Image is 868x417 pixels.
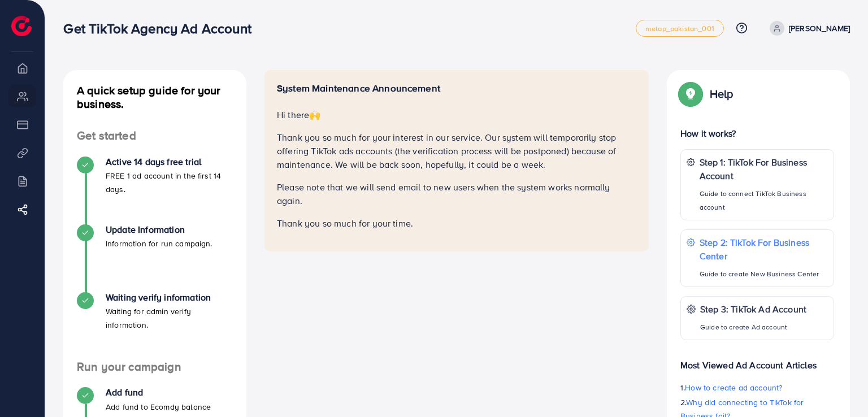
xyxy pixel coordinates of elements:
p: Step 1: TikTok For Business Account [700,155,828,183]
span: 🙌 [309,108,320,121]
span: How to create ad account? [685,382,782,393]
p: 1. [680,381,834,394]
li: Active 14 days free trial [63,157,246,224]
h4: Get started [63,129,246,143]
p: FREE 1 ad account in the first 14 days. [106,169,233,196]
a: [PERSON_NAME] [765,21,850,36]
p: Thank you so much for your time. [277,216,636,230]
span: metap_pakistan_001 [645,25,714,32]
p: Most Viewed Ad Account Articles [680,349,834,372]
p: Guide to create Ad account [700,320,806,334]
a: metap_pakistan_001 [636,20,724,37]
h4: Update Information [106,224,212,235]
p: Please note that we will send email to new users when the system works normally again. [277,180,636,207]
p: Guide to create New Business Center [700,267,828,281]
h4: A quick setup guide for your business. [63,84,246,111]
h5: System Maintenance Announcement [277,82,636,94]
li: Waiting verify information [63,292,246,360]
p: Add fund to Ecomdy balance [106,400,211,414]
h3: Get TikTok Agency Ad Account [63,20,260,37]
p: Step 2: TikTok For Business Center [700,236,828,263]
h4: Waiting verify information [106,292,233,303]
p: Help [710,87,734,101]
img: logo [11,16,32,36]
p: How it works? [680,127,834,140]
h4: Run your campaign [63,360,246,374]
h4: Active 14 days free trial [106,157,233,167]
li: Update Information [63,224,246,292]
h4: Add fund [106,387,211,398]
p: Thank you so much for your interest in our service. Our system will temporarily stop offering Tik... [277,131,636,171]
p: Step 3: TikTok Ad Account [700,302,806,316]
p: Information for run campaign. [106,237,212,250]
p: [PERSON_NAME] [789,21,850,35]
img: Popup guide [680,84,701,104]
p: Guide to connect TikTok Business account [700,187,828,214]
p: Hi there [277,108,636,121]
p: Waiting for admin verify information. [106,305,233,332]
